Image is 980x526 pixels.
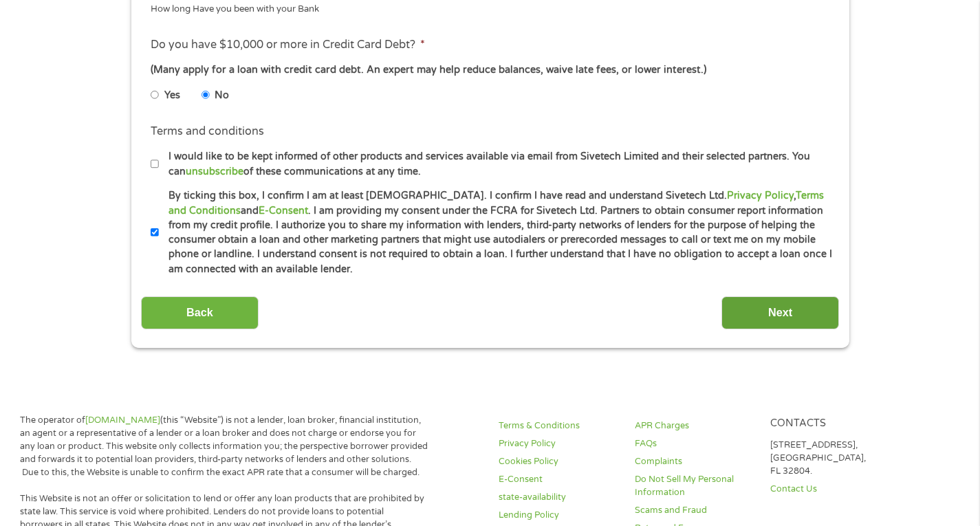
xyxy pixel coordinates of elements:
[499,437,618,450] a: Privacy Policy
[151,38,425,52] label: Do you have $10,000 or more in Credit Card Debt?
[164,88,180,103] label: Yes
[159,149,834,179] label: I would like to be kept informed of other products and services available via email from Sivetech...
[499,509,618,522] a: Lending Policy
[770,417,890,430] h4: Contacts
[499,419,618,432] a: Terms & Conditions
[159,188,834,276] label: By ticking this box, I confirm I am at least [DEMOGRAPHIC_DATA]. I confirm I have read and unders...
[168,190,824,216] a: Terms and Conditions
[770,483,890,496] a: Contact Us
[635,504,754,517] a: Scams and Fraud
[721,296,839,330] input: Next
[141,296,259,330] input: Back
[635,473,754,499] a: Do Not Sell My Personal Information
[635,437,754,450] a: FAQs
[20,414,428,479] p: The operator of (this “Website”) is not a lender, loan broker, financial institution, an agent or...
[499,455,618,468] a: Cookies Policy
[635,419,754,432] a: APR Charges
[499,491,618,504] a: state-availability
[215,88,229,103] label: No
[85,415,160,426] a: [DOMAIN_NAME]
[186,166,243,177] a: unsubscribe
[635,455,754,468] a: Complaints
[770,439,890,478] p: [STREET_ADDRESS], [GEOGRAPHIC_DATA], FL 32804.
[151,63,829,78] div: (Many apply for a loan with credit card debt. An expert may help reduce balances, waive late fees...
[727,190,794,201] a: Privacy Policy
[499,473,618,486] a: E-Consent
[151,124,264,139] label: Terms and conditions
[259,205,308,217] a: E-Consent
